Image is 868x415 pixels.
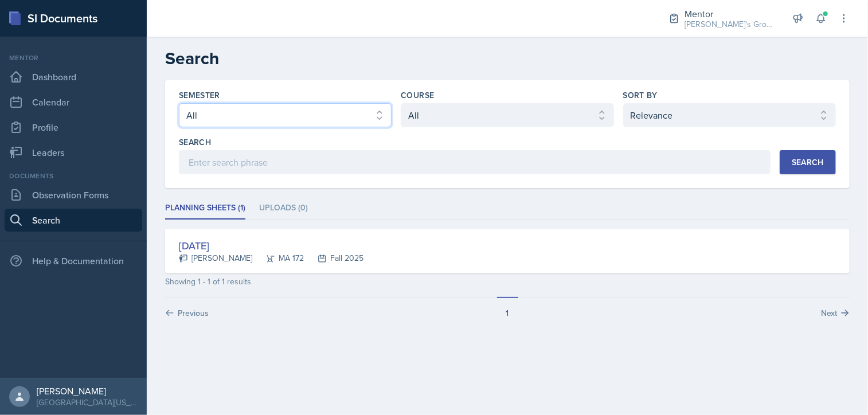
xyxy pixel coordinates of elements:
input: Enter search phrase [179,150,771,174]
div: Mentor [5,53,142,63]
button: Search [780,150,836,174]
button: Next [819,297,850,319]
li: Planning Sheets (1) [165,197,245,220]
a: Profile [5,116,142,139]
h2: Search [165,48,850,69]
div: Documents [5,171,142,181]
label: Sort By [623,89,658,101]
div: [DATE] [179,238,363,253]
a: Dashboard [5,65,142,88]
div: Help & Documentation [5,249,142,272]
div: [PERSON_NAME]'s Group / Fall 2025 [685,18,776,30]
label: Course [401,89,434,101]
button: 1 [497,297,518,319]
button: Previous [165,297,211,319]
div: [GEOGRAPHIC_DATA][US_STATE] in [GEOGRAPHIC_DATA] [37,397,138,408]
a: Leaders [5,141,142,164]
label: Search [179,136,211,148]
div: MA 172 [252,252,304,264]
div: Mentor [685,7,776,21]
div: Search [792,158,824,167]
div: Fall 2025 [304,252,363,264]
div: [PERSON_NAME] [179,252,252,264]
label: Semester [179,89,220,101]
div: [PERSON_NAME] [37,385,138,397]
div: Showing 1 - 1 of 1 results [165,276,850,288]
li: Uploads (0) [259,197,308,220]
a: Search [5,209,142,232]
a: Calendar [5,91,142,113]
a: Observation Forms [5,183,142,206]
